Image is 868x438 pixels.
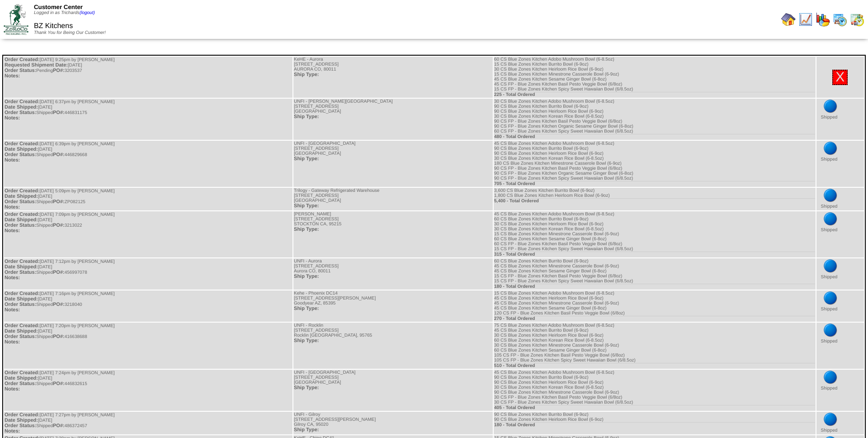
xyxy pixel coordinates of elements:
[5,62,68,68] span: Requested Shipment Date:
[833,12,847,27] img: calendarprod.gif
[294,156,319,162] span: Ship Type:
[5,428,20,434] span: Notes:
[53,199,65,205] span: PO#:
[816,323,864,369] td: Shipped
[4,141,292,187] td: [DATE] 6:39pm by [PERSON_NAME] [DATE] Shipped 446829668
[4,412,292,434] td: [DATE] 7:27pm by [PERSON_NAME] [DATE] Shipped 486372457
[5,339,20,345] span: Notes:
[5,418,38,423] span: Date Shipped:
[816,370,864,411] td: Shipped
[816,188,864,210] td: Shipped
[494,141,816,187] td: 45 CS Blue Zones Kitchen Adobo Mushroom Bowl (6-8.5oz) 90 CS Blue Zones Kitchen Burrito Bowl (6-9...
[53,423,65,428] span: PO#:
[823,412,838,427] img: bluedot.png
[5,264,38,270] span: Date Shipped:
[34,4,83,10] span: Customer Center
[293,323,493,369] td: UNFI - Rocklin [STREET_ADDRESS] Rocklin [GEOGRAPHIC_DATA], 95765
[5,110,36,115] span: Order Status:
[816,258,864,290] td: Shipped
[5,68,36,73] span: Order Status:
[294,427,319,433] span: Ship Type:
[5,157,20,163] span: Notes:
[293,211,493,257] td: [PERSON_NAME] [STREET_ADDRESS] STOCKTON CA, 95215
[5,323,40,328] span: Order Created:
[5,223,36,228] span: Order Status:
[293,141,493,187] td: UNFI - [GEOGRAPHIC_DATA] [STREET_ADDRESS] [GEOGRAPHIC_DATA]
[5,381,36,386] span: Order Status:
[34,22,73,30] span: BZ Kitchens
[5,57,40,62] span: Order Created:
[53,334,65,339] span: PO#:
[4,211,292,257] td: [DATE] 7:09pm by [PERSON_NAME] [DATE] Shipped 3213022
[823,99,838,114] img: bluedot.png
[816,412,864,434] td: Shipped
[494,188,816,210] td: 3,600 CS Blue Zones Kitchen Burrito Bowl (6-9oz) 1,800 CS Blue Zones Kitchen Heirloom Rice Bowl (...
[293,412,493,434] td: UNFI - Gilroy [STREET_ADDRESS][PERSON_NAME] Gilroy CA, 95020
[34,30,106,35] span: Thank You for Being Our Customer!
[5,370,40,376] span: Order Created:
[494,211,816,257] td: 45 CS Blue Zones Kitchen Adobo Mushroom Bowl (6-8.5oz) 60 CS Blue Zones Kitchen Burrito Bowl (6-9...
[5,212,40,217] span: Order Created:
[823,370,838,385] img: bluedot.png
[816,211,864,257] td: Shipped
[293,99,493,140] td: UNFI - [PERSON_NAME][GEOGRAPHIC_DATA] [STREET_ADDRESS] [GEOGRAPHIC_DATA]
[5,328,38,334] span: Date Shipped:
[293,290,493,322] td: Kehe - Phoenix DC14 [STREET_ADDRESS][PERSON_NAME] Goodyear AZ, 85395
[494,412,816,434] td: 90 CS Blue Zones Kitchen Burrito Bowl (6-9oz) 90 CS Blue Zones Kitchen Heirloom Rice Bowl (6-9oz)
[494,252,815,257] div: 315 - Total Ordered
[5,296,38,302] span: Date Shipped:
[5,334,36,339] span: Order Status:
[294,114,319,119] span: Ship Type:
[53,110,65,115] span: PO#:
[494,316,815,321] div: 270 - Total Ordered
[494,284,815,289] div: 180 - Total Ordered
[293,57,493,98] td: KeHE - Aurora [STREET_ADDRESS] AURORA CO, 80011
[4,323,292,369] td: [DATE] 7:20pm by [PERSON_NAME] [DATE] Shipped 416638688
[4,4,28,34] img: ZoRoCo_Logo(Green%26Foil)%20jpg.webp
[294,274,319,279] span: Ship Type:
[5,99,40,105] span: Order Created:
[494,134,815,139] div: 480 - Total Ordered
[823,188,838,203] img: bluedot.png
[816,12,830,27] img: graph.gif
[80,10,95,15] a: (logout)
[494,290,816,322] td: 15 CS Blue Zones Kitchen Adobo Mushroom Bowl (6-8.5oz) 45 CS Blue Zones Kitchen Heirloom Rice Bow...
[293,370,493,411] td: UNFI - [GEOGRAPHIC_DATA] [STREET_ADDRESS] [GEOGRAPHIC_DATA]
[4,99,292,140] td: [DATE] 6:37pm by [PERSON_NAME] [DATE] Shipped 446831175
[4,370,292,411] td: [DATE] 7:24pm by [PERSON_NAME] [DATE] Shipped 446832615
[494,405,815,410] div: 405 - Total Ordered
[4,188,292,210] td: [DATE] 5:09pm by [PERSON_NAME] [DATE] Shipped ZP082125
[835,70,844,85] a: X
[5,199,36,205] span: Order Status:
[816,141,864,187] td: Shipped
[5,270,36,275] span: Order Status:
[494,198,815,204] div: 5,400 - Total Ordered
[5,115,20,121] span: Notes:
[494,99,816,140] td: 30 CS Blue Zones Kitchen Adobo Mushroom Bowl (6-8.5oz) 90 CS Blue Zones Kitchen Burrito Bowl (6-9...
[5,307,20,313] span: Notes:
[5,228,20,233] span: Notes:
[494,258,816,290] td: 60 CS Blue Zones Kitchen Burrito Bowl (6-9oz) 45 CS Blue Zones Kitchen Minestrone Casserole Bowl ...
[53,223,65,228] span: PO#:
[823,212,838,226] img: bluedot.png
[53,270,65,275] span: PO#:
[5,205,20,210] span: Notes:
[293,258,493,290] td: UNFI - Aurora [STREET_ADDRESS] Aurora CO, 80011
[34,10,95,15] span: Logged in as Trichards
[823,291,838,305] img: bluedot.png
[5,423,36,428] span: Order Status:
[816,290,864,322] td: Shipped
[294,72,319,77] span: Ship Type:
[5,217,38,223] span: Date Shipped:
[816,99,864,140] td: Shipped
[494,370,816,411] td: 45 CS Blue Zones Kitchen Adobo Mushroom Bowl (6-8.5oz) 90 CS Blue Zones Kitchen Burrito Bowl (6-9...
[294,306,319,311] span: Ship Type:
[823,259,838,273] img: bluedot.png
[293,188,493,210] td: Trilogy - Gateway Refrigerated Warehouse [STREET_ADDRESS] [GEOGRAPHIC_DATA]
[781,12,796,27] img: home.gif
[823,323,838,338] img: bluedot.png
[5,386,20,392] span: Notes:
[494,181,815,186] div: 705 - Total Ordered
[294,203,319,209] span: Ship Type:
[53,152,65,157] span: PO#:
